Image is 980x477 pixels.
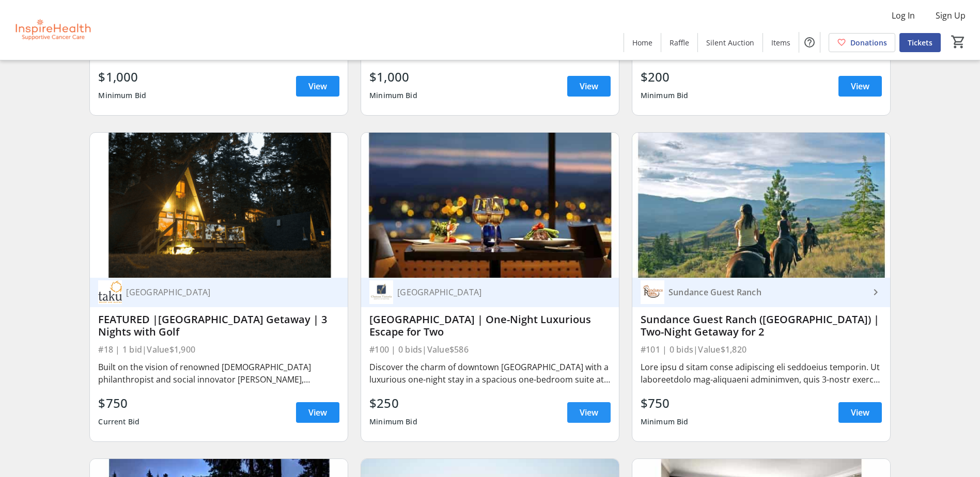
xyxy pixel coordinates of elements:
a: Sundance Guest RanchSundance Guest Ranch [632,278,890,307]
div: #100 | 0 bids | Value $586 [369,342,611,357]
a: Items [763,33,799,52]
a: View [567,402,611,423]
span: View [308,80,327,92]
div: $750 [641,394,689,412]
span: View [851,80,869,92]
div: Discover the charm of downtown [GEOGRAPHIC_DATA] with a luxurious one-night stay in a spacious on... [369,361,611,386]
img: FEATURED |Taku Resort Beachhouse Getaway | 3 Nights with Golf [90,133,348,278]
div: $200 [641,68,689,86]
span: Raffle [670,37,689,48]
button: Log In [883,7,923,24]
div: [GEOGRAPHIC_DATA] [122,287,327,297]
a: View [838,402,882,423]
div: #101 | 0 bids | Value $1,820 [641,342,882,357]
span: Log In [892,9,915,22]
div: FEATURED |[GEOGRAPHIC_DATA] Getaway | 3 Nights with Golf [98,313,339,338]
img: Chateau Victoria Hotel & Suites [369,280,393,304]
span: Items [771,37,790,48]
a: Tickets [899,33,941,52]
div: Current Bid [98,412,139,431]
img: Sundance Guest Ranch [641,280,664,304]
span: Sign Up [936,9,966,22]
button: Help [799,32,820,53]
a: Donations [829,33,895,52]
div: Sundance Guest Ranch ([GEOGRAPHIC_DATA]) | Two-Night Getaway for 2 [641,313,882,338]
img: InspireHealth Supportive Cancer Care's Logo [6,4,98,56]
div: Sundance Guest Ranch [664,287,869,297]
div: Minimum Bid [641,412,689,431]
a: Home [624,33,661,52]
button: Sign Up [927,7,974,24]
img: Taku Resort and Marina [98,280,122,304]
span: View [851,406,869,419]
a: View [296,76,339,97]
span: View [308,406,327,419]
div: [GEOGRAPHIC_DATA] | One-Night Luxurious Escape for Two [369,313,611,338]
span: View [580,406,598,419]
span: Tickets [908,37,932,48]
div: [GEOGRAPHIC_DATA] [393,287,598,297]
div: #18 | 1 bid | Value $1,900 [98,342,339,357]
mat-icon: keyboard_arrow_right [869,286,882,298]
a: View [838,76,882,97]
span: Home [632,37,652,48]
a: Raffle [661,33,697,52]
div: Minimum Bid [641,86,689,105]
div: Minimum Bid [369,412,417,431]
span: View [580,80,598,92]
span: Silent Auction [706,37,754,48]
div: $1,000 [369,68,417,86]
a: Silent Auction [698,33,763,52]
div: $250 [369,394,417,412]
button: Cart [949,33,968,51]
div: $750 [98,394,139,412]
img: Chateau Victoria Hotel & Suites | One-Night Luxurious Escape for Two [361,133,619,278]
div: $1,000 [98,68,146,86]
div: Built on the vision of renowned [DEMOGRAPHIC_DATA] philanthropist and social innovator [PERSON_NA... [98,361,339,386]
a: View [567,76,611,97]
div: Lore ipsu d sitam conse adipiscing eli seddoeius temporin. Ut laboreetdolo mag-aliquaeni adminimv... [641,361,882,386]
span: Donations [850,37,887,48]
div: Minimum Bid [98,86,146,105]
img: Sundance Guest Ranch (Ashcroft) | Two-Night Getaway for 2 [632,133,890,278]
div: Minimum Bid [369,86,417,105]
a: View [296,402,339,423]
